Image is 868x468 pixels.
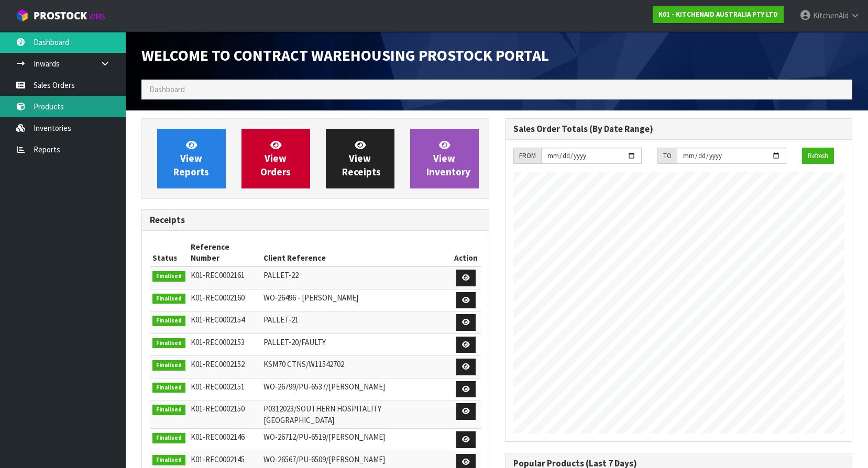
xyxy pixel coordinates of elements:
[150,239,188,267] th: Status
[34,9,87,23] span: ProStock
[452,239,480,267] th: Action
[191,454,245,464] span: K01-REC0002145
[191,404,245,414] span: K01-REC0002150
[89,12,105,21] small: WMS
[16,9,29,22] img: cube-alt.png
[263,404,381,425] span: P0312023/SOUTHERN HOSPITALITY [GEOGRAPHIC_DATA]
[263,454,385,464] span: WO-26567/PU-6509/[PERSON_NAME]
[426,139,470,178] span: View Inventory
[152,316,185,326] span: Finalised
[191,337,245,347] span: K01-REC0002153
[152,383,185,393] span: Finalised
[188,239,261,267] th: Reference Number
[260,139,291,178] span: View Orders
[513,148,541,164] div: FROM
[152,338,185,349] span: Finalised
[342,139,381,178] span: View Receipts
[241,129,310,188] a: ViewOrders
[173,139,209,178] span: View Reports
[657,148,677,164] div: TO
[149,84,185,94] span: Dashboard
[150,215,481,225] h3: Receipts
[813,10,849,20] span: KitchenAid
[152,360,185,371] span: Finalised
[513,124,844,134] h3: Sales Order Totals (By Date Range)
[263,270,299,280] span: PALLET-22
[261,239,452,267] th: Client Reference
[191,382,245,392] span: K01-REC0002151
[191,432,245,442] span: K01-REC0002146
[152,433,185,443] span: Finalised
[802,148,834,164] button: Refresh
[152,294,185,304] span: Finalised
[191,270,245,280] span: K01-REC0002161
[326,129,394,188] a: ViewReceipts
[263,337,326,347] span: PALLET-20/FAULTY
[410,129,479,188] a: ViewInventory
[152,455,185,465] span: Finalised
[152,271,185,282] span: Finalised
[191,293,245,303] span: K01-REC0002160
[152,405,185,415] span: Finalised
[263,382,385,392] span: WO-26799/PU-6537/[PERSON_NAME]
[263,315,299,325] span: PALLET-21
[157,129,226,188] a: ViewReports
[191,359,245,369] span: K01-REC0002152
[263,359,344,369] span: KSM70 CTNS/W11542702
[658,10,778,19] strong: K01 - KITCHENAID AUSTRALIA PTY LTD
[141,46,549,65] span: Welcome to Contract Warehousing ProStock Portal
[191,315,245,325] span: K01-REC0002154
[263,432,385,442] span: WO-26712/PU-6519/[PERSON_NAME]
[263,293,358,303] span: WO-26496 - [PERSON_NAME]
